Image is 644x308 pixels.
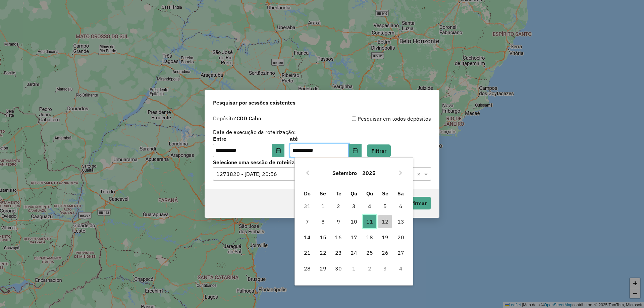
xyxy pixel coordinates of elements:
[315,198,331,214] td: 1
[331,230,346,245] td: 16
[300,230,315,245] td: 14
[377,214,393,229] td: 12
[417,170,423,178] span: Clear all
[346,214,362,229] td: 10
[377,260,393,276] td: 3
[349,144,362,157] button: Choose Date
[378,215,392,228] span: 12
[331,260,346,276] td: 30
[363,199,376,213] span: 4
[398,197,431,209] button: Confirmar
[316,199,330,213] span: 1
[346,260,362,276] td: 1
[394,199,408,213] span: 6
[395,168,406,178] button: Next Month
[213,158,431,166] label: Selecione uma sessão de roteirização:
[378,246,392,259] span: 26
[301,262,314,275] span: 28
[272,144,285,157] button: Choose Date
[336,190,341,197] span: Te
[213,128,296,136] label: Data de execução da roteirização:
[320,190,326,197] span: Se
[332,215,345,228] span: 9
[362,214,377,229] td: 11
[382,190,388,197] span: Se
[378,231,392,244] span: 19
[331,198,346,214] td: 2
[213,99,296,107] span: Pesquisar por sessões existentes
[397,190,404,197] span: Sa
[315,230,331,245] td: 15
[331,214,346,229] td: 9
[377,230,393,245] td: 19
[393,198,408,214] td: 6
[302,168,313,178] button: Previous Month
[213,114,261,122] label: Depósito:
[347,231,361,244] span: 17
[378,199,392,213] span: 5
[362,198,377,214] td: 4
[316,231,330,244] span: 15
[290,135,361,143] label: até
[322,115,431,123] div: Pesquisar em todos depósitos
[347,215,361,228] span: 10
[363,215,376,228] span: 11
[393,214,408,229] td: 13
[394,215,408,228] span: 13
[315,245,331,260] td: 22
[301,246,314,259] span: 21
[363,246,376,259] span: 25
[351,190,357,197] span: Qu
[332,246,345,259] span: 23
[213,135,284,143] label: Entre
[315,214,331,229] td: 8
[377,245,393,260] td: 26
[394,231,408,244] span: 20
[300,245,315,260] td: 21
[347,199,361,213] span: 3
[316,262,330,275] span: 29
[360,165,378,181] button: Choose Year
[316,246,330,259] span: 22
[366,190,373,197] span: Qu
[394,246,408,259] span: 27
[363,231,376,244] span: 18
[362,230,377,245] td: 18
[332,231,345,244] span: 16
[367,144,391,157] button: Filtrar
[294,157,413,286] div: Choose Date
[331,245,346,260] td: 23
[300,198,315,214] td: 31
[393,260,408,276] td: 4
[346,230,362,245] td: 17
[300,214,315,229] td: 7
[304,190,311,197] span: Do
[362,260,377,276] td: 2
[315,260,331,276] td: 29
[300,260,315,276] td: 28
[362,245,377,260] td: 25
[332,262,345,275] span: 30
[346,245,362,260] td: 24
[236,115,261,122] strong: CDD Cabo
[301,215,314,228] span: 7
[377,198,393,214] td: 5
[301,231,314,244] span: 14
[393,230,408,245] td: 20
[347,246,361,259] span: 24
[332,199,345,213] span: 2
[330,165,360,181] button: Choose Month
[316,215,330,228] span: 8
[346,198,362,214] td: 3
[393,245,408,260] td: 27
